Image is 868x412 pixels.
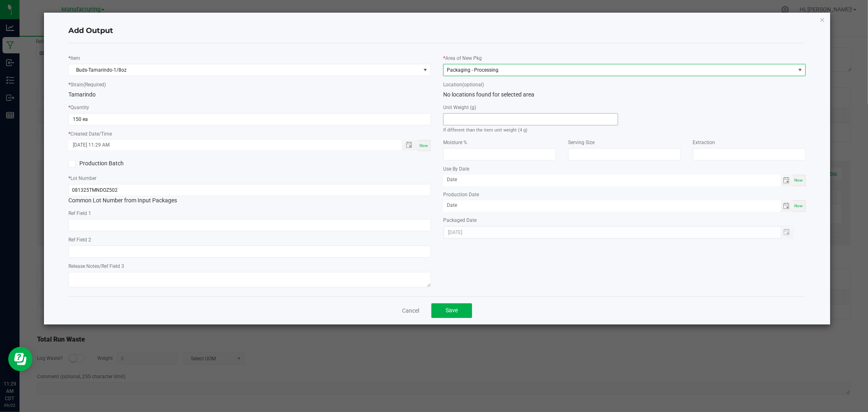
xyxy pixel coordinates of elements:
input: Date [443,200,781,210]
label: Location [443,81,484,88]
span: Toggle calendar [781,175,793,186]
label: Item [70,55,80,62]
iframe: Resource center [8,347,33,371]
label: Extraction [693,139,715,146]
span: (optional) [462,82,484,88]
input: Created Datetime [69,140,393,150]
small: If different than the item unit weight (4 g) [443,127,527,133]
label: Ref Field 1 [68,210,91,217]
span: Now [420,143,428,148]
input: Date [443,175,781,185]
label: Release Notes/Ref Field 3 [68,263,124,270]
button: Save [431,303,472,318]
label: Lot Number [70,175,96,182]
label: Moisture % [443,139,467,146]
label: Packaged Date [443,217,477,224]
label: Unit Weight (g) [443,104,476,111]
label: Area of New Pkg [445,55,482,62]
label: Strain [70,81,106,88]
a: Cancel [402,307,419,315]
span: (Required) [83,82,106,88]
label: Quantity [70,104,89,111]
label: Production Date [443,191,479,198]
label: Use By Date [443,165,469,173]
span: Packaging - Processing [447,67,498,73]
h4: Add Output [68,26,805,36]
span: Tamarindo [68,91,96,98]
span: Toggle calendar [781,200,793,212]
div: Common Lot Number from Input Packages [68,184,431,205]
span: Buds-Tamarindo-1/8oz [69,64,420,76]
span: No locations found for selected area [443,91,534,98]
span: Save [446,307,458,313]
span: Now [795,204,803,208]
label: Ref Field 2 [68,236,91,243]
label: Production Batch [68,159,243,168]
label: Created Date/Time [70,130,112,138]
span: Toggle popup [402,140,418,150]
label: Serving Size [568,139,595,146]
span: Now [795,178,803,182]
